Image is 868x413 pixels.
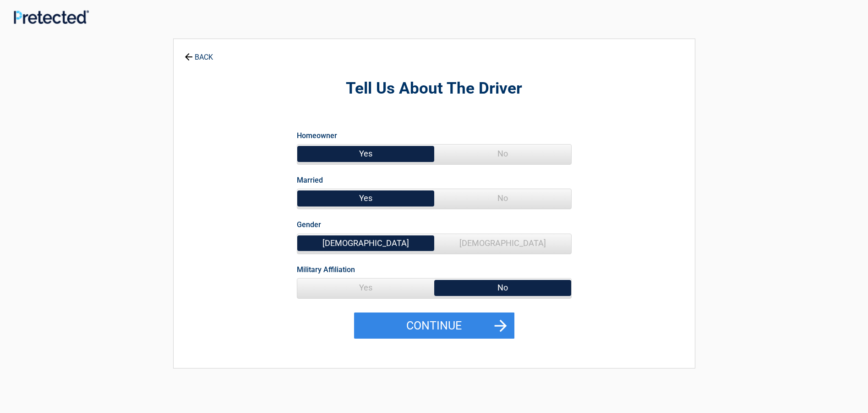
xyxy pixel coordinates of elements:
[183,45,215,61] a: BACK
[297,279,434,297] span: Yes
[297,145,434,163] span: Yes
[434,189,571,207] span: No
[14,10,89,24] img: Main Logo
[434,234,571,252] span: [DEMOGRAPHIC_DATA]
[434,279,571,297] span: No
[297,174,323,186] label: Married
[434,145,571,163] span: No
[297,234,434,252] span: [DEMOGRAPHIC_DATA]
[354,313,514,339] button: Continue
[297,263,355,276] label: Military Affiliation
[297,189,434,207] span: Yes
[224,78,644,100] h2: Tell Us About The Driver
[297,129,337,142] label: Homeowner
[297,218,321,231] label: Gender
